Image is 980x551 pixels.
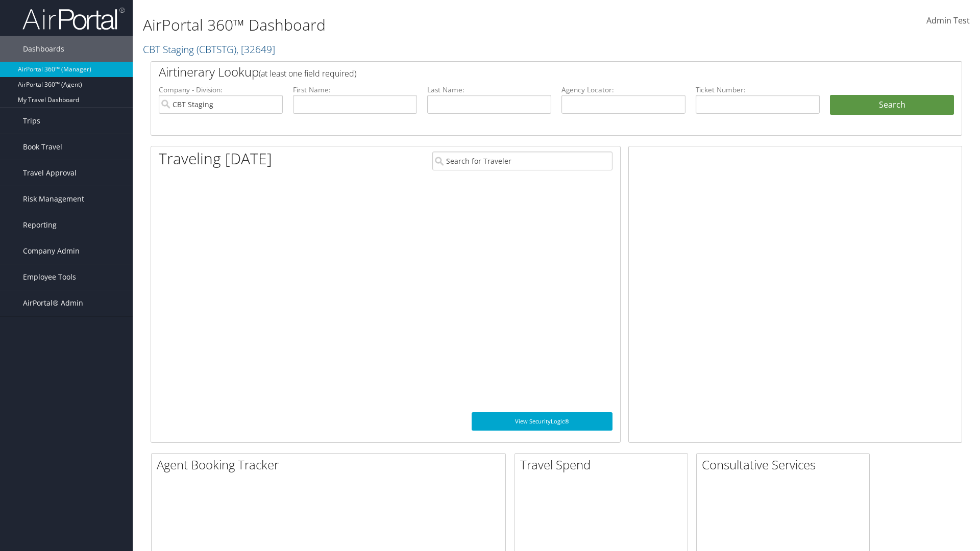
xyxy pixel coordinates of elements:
input: Search for Traveler [432,152,612,170]
label: Last Name: [427,85,551,95]
span: AirPortal® Admin [23,290,83,316]
h1: AirPortal 360™ Dashboard [143,14,694,36]
a: CBT Staging [143,42,275,56]
h2: Consultative Services [702,456,869,473]
a: Admin Test [926,5,970,37]
label: Company - Division: [159,85,283,95]
label: First Name: [293,85,417,95]
h2: Airtinerary Lookup [159,63,887,81]
h2: Travel Spend [520,456,688,473]
img: airportal-logo.png [22,7,125,31]
button: Search [830,95,954,115]
span: , [ 32649 ] [236,42,275,56]
a: View SecurityLogic® [472,412,612,431]
span: Dashboards [23,36,64,62]
h2: Agent Booking Tracker [157,456,505,473]
label: Agency Locator: [561,85,685,95]
span: (at least one field required) [259,68,356,79]
span: Risk Management [23,186,84,212]
h1: Traveling [DATE] [159,148,272,169]
span: Book Travel [23,134,62,160]
span: Employee Tools [23,264,76,290]
label: Ticket Number: [696,85,820,95]
span: Admin Test [926,15,970,26]
span: Reporting [23,212,57,238]
span: Company Admin [23,238,80,264]
span: Travel Approval [23,160,77,186]
span: Trips [23,108,40,134]
span: ( CBTSTG ) [197,42,236,56]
